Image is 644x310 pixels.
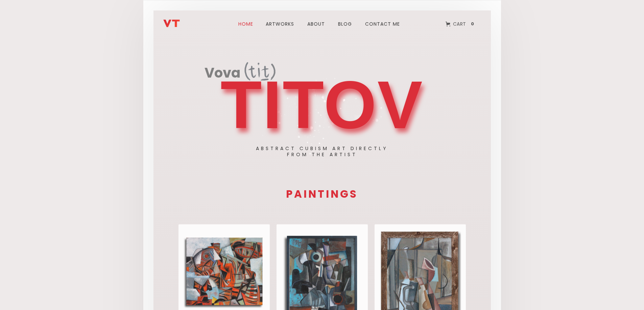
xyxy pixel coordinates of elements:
[220,75,423,135] h1: TITOV
[334,12,356,36] a: blog
[163,14,204,27] a: home
[244,62,276,81] img: Tit
[303,12,329,36] a: about
[440,17,481,31] a: Open cart
[205,61,440,138] a: VovaTitTITOVAbstract Cubism ART directlyfrom the artist
[361,12,404,36] a: Contact me
[235,12,257,36] a: Home
[262,12,298,36] a: ARTWORks
[163,20,180,27] img: Vladimir Titov
[256,145,388,158] h2: Abstract Cubism ART directly from the artist
[469,21,476,27] div: 0
[175,189,469,199] h3: PAINTINGS
[183,235,265,309] img: Painting, 75 w x 85 h cm, Oil on canvas
[205,66,240,81] h2: Vova
[453,20,466,28] div: Cart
